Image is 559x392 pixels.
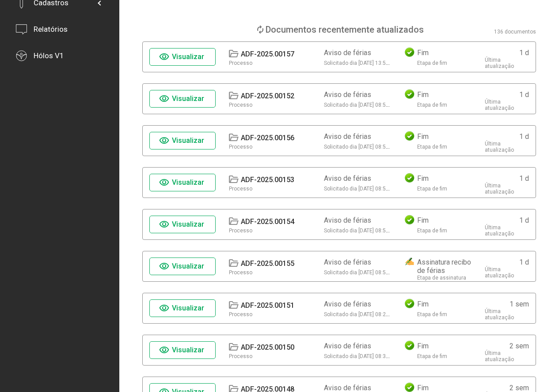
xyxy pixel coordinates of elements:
[324,342,371,350] div: Aviso de férias
[510,342,529,350] div: 2 sem
[519,132,529,141] div: 1 d
[324,90,371,99] div: Aviso de férias
[324,132,371,141] div: Aviso de férias
[266,24,424,35] div: Documentos recentemente atualizados
[159,345,170,355] mat-icon: visibility
[159,303,170,314] mat-icon: visibility
[485,350,529,362] div: Última atualização
[34,51,64,60] div: Hólos V1
[324,216,371,224] div: Aviso de férias
[229,144,252,150] div: Processo
[324,384,371,392] div: Aviso de férias
[229,311,252,317] div: Processo
[417,174,429,183] div: Fim
[229,269,252,276] div: Processo
[149,299,216,317] button: Visualizar
[324,300,371,308] div: Aviso de férias
[417,60,447,66] div: Etapa de fim
[417,132,429,141] div: Fim
[485,183,529,195] div: Última atualização
[228,342,239,352] mat-icon: folder_open
[417,258,472,275] div: Assinatura recibo de férias
[149,341,216,359] button: Visualizar
[417,384,429,392] div: Fim
[228,174,239,185] mat-icon: folder_open
[241,217,294,226] div: ADF-2025.00154
[172,94,204,103] span: Visualizar
[241,134,294,142] div: ADF-2025.00156
[149,258,216,275] button: Visualizar
[159,52,170,62] mat-icon: visibility
[485,308,529,321] div: Última atualização
[229,186,252,192] div: Processo
[159,219,170,230] mat-icon: visibility
[172,178,204,187] span: Visualizar
[229,353,252,359] div: Processo
[172,136,204,145] span: Visualizar
[159,135,170,146] mat-icon: visibility
[485,224,529,237] div: Última atualização
[417,228,447,234] div: Etapa de fim
[519,174,529,183] div: 1 d
[149,132,216,149] button: Visualizar
[485,99,529,111] div: Última atualização
[228,258,239,269] mat-icon: folder_open
[241,92,294,100] div: ADF-2025.00152
[229,228,252,234] div: Processo
[228,216,239,227] mat-icon: folder_open
[149,90,216,108] button: Visualizar
[494,29,536,35] div: 136 documentos
[172,52,204,61] span: Visualizar
[228,90,239,101] mat-icon: folder_open
[149,48,216,66] button: Visualizar
[417,353,447,359] div: Etapa de fim
[324,49,371,57] div: Aviso de férias
[417,102,447,108] div: Etapa de fim
[229,102,252,108] div: Processo
[485,141,529,153] div: Última atualização
[228,300,239,310] mat-icon: folder_open
[417,90,429,99] div: Fim
[417,311,447,317] div: Etapa de fim
[417,300,429,308] div: Fim
[417,144,447,150] div: Etapa de fim
[172,220,204,228] span: Visualizar
[172,262,204,270] span: Visualizar
[417,342,429,350] div: Fim
[241,50,294,58] div: ADF-2025.00157
[172,346,204,354] span: Visualizar
[510,384,529,392] div: 2 sem
[519,216,529,224] div: 1 d
[149,174,216,191] button: Visualizar
[510,300,529,308] div: 1 sem
[172,304,204,312] span: Visualizar
[519,49,529,57] div: 1 d
[241,259,294,268] div: ADF-2025.00155
[34,25,68,34] div: Relatórios
[159,177,170,188] mat-icon: visibility
[417,275,466,281] div: Etapa de assinatura
[255,24,266,35] mat-icon: loop
[159,261,170,272] mat-icon: visibility
[417,186,447,192] div: Etapa de fim
[241,301,294,310] div: ADF-2025.00151
[159,93,170,104] mat-icon: visibility
[228,132,239,143] mat-icon: folder_open
[228,49,239,59] mat-icon: folder_open
[485,57,529,69] div: Última atualização
[324,174,371,183] div: Aviso de férias
[324,258,371,266] div: Aviso de férias
[485,266,529,279] div: Última atualização
[417,216,429,224] div: Fim
[241,175,294,184] div: ADF-2025.00153
[417,49,429,57] div: Fim
[241,343,294,351] div: ADF-2025.00150
[149,216,216,233] button: Visualizar
[519,90,529,99] div: 1 d
[229,60,252,66] div: Processo
[519,258,529,266] div: 1 d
